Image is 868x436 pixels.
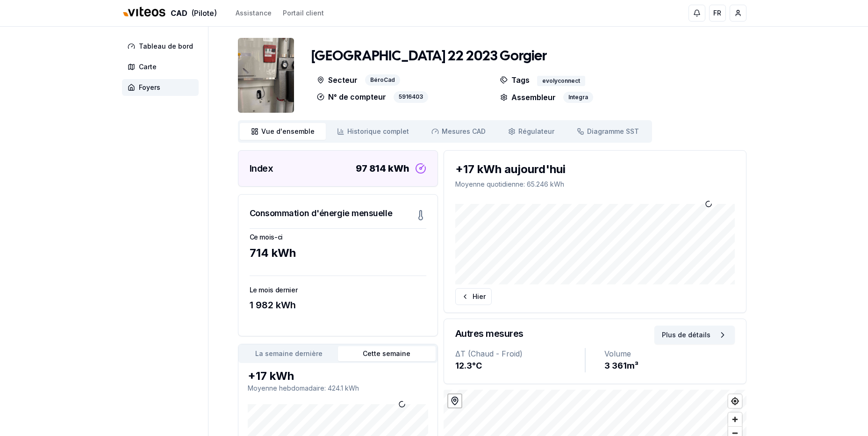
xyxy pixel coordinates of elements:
a: Assistance [236,8,272,18]
span: Tableau de bord [139,42,193,51]
span: Vue d'ensemble [261,127,315,136]
button: Plus de détails [654,326,735,344]
p: Moyenne hebdomadaire : 424.1 kWh [248,384,428,393]
p: Assembleur [500,92,556,103]
div: 714 kWh [250,246,426,261]
button: Find my location [728,394,742,408]
span: Régulateur [518,127,554,136]
span: Historique complet [347,127,409,136]
span: CAD [171,7,187,19]
p: Secteur [317,74,358,86]
a: Régulateur [497,123,566,140]
div: +17 kWh aujourd'hui [455,162,735,177]
div: 97 814 kWh [356,162,409,175]
div: Volume [604,348,735,359]
h3: Index [250,162,273,175]
button: Cette semaine [338,346,436,361]
button: FR [709,5,726,22]
a: Mesures CAD [420,123,497,140]
span: Foyers [139,83,160,92]
div: ΔT (Chaud - Froid) [455,348,585,359]
p: Tags [500,74,530,86]
span: Mesures CAD [442,127,486,136]
img: unit Image [238,38,294,113]
div: Integra [563,92,593,103]
span: Diagramme SST [587,127,639,136]
h1: [GEOGRAPHIC_DATA] 22 2023 Gorgier [311,48,547,65]
div: BéroCad [365,74,400,86]
div: 1 982 kWh [250,298,426,312]
p: N° de compteur [317,91,386,103]
h3: Consommation d'énergie mensuelle [250,207,393,220]
a: Portail client [283,8,324,18]
button: La semaine dernière [240,346,338,361]
a: CAD(Pilote) [122,3,217,23]
button: Zoom in [728,413,742,426]
a: Tableau de bord [122,38,202,55]
button: Hier [455,288,492,305]
p: Moyenne quotidienne : 65.246 kWh [455,180,735,189]
span: (Pilote) [191,7,217,19]
div: evolyconnect [537,76,585,86]
a: Vue d'ensemble [240,123,326,140]
div: 3 361 m³ [604,359,735,372]
h3: Autres mesures [455,327,524,340]
a: Foyers [122,79,202,96]
span: Carte [139,62,157,72]
img: Viteos - CAD Logo [122,1,167,23]
a: Carte [122,58,202,75]
h3: Ce mois-ci [250,233,426,242]
div: 5916403 [394,91,428,103]
span: FR [713,8,721,18]
div: +17 kWh [248,369,428,384]
h3: Le mois dernier [250,285,426,295]
a: Diagramme SST [566,123,650,140]
div: 12.3 °C [455,359,585,372]
a: Historique complet [326,123,420,140]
